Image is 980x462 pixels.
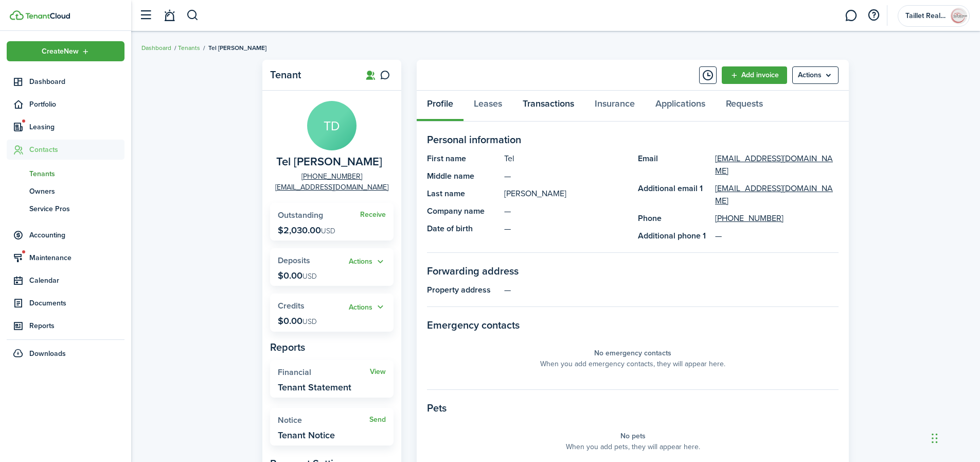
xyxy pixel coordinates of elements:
button: Actions [349,256,386,268]
a: Notifications [159,3,179,29]
panel-main-title: Additional phone 1 [638,230,710,242]
a: View [370,368,386,376]
menu-btn: Actions [792,66,839,84]
panel-main-description: [PERSON_NAME] [504,187,628,200]
panel-main-description: Tel [504,152,628,165]
span: Deposits [278,254,310,266]
a: [PHONE_NUMBER] [301,171,362,182]
img: TenantCloud [25,13,70,19]
panel-main-subtitle: Reports [270,339,394,355]
panel-main-description: — [504,205,628,217]
widget-stats-title: Financial [278,368,370,377]
span: Tel Derner [276,156,382,168]
panel-main-section-title: Emergency contacts [427,317,839,333]
panel-main-placeholder-title: No emergency contacts [594,348,671,358]
span: Accounting [29,230,124,241]
a: Tenants [7,165,124,182]
a: Insurance [584,91,645,122]
img: Taillet Real Estate and Property Management [951,8,967,24]
panel-main-description: — [504,223,628,235]
panel-main-title: Email [638,152,710,177]
a: [EMAIL_ADDRESS][DOMAIN_NAME] [275,182,388,193]
a: Reports [7,316,124,336]
widget-stats-description: Tenant Notice [278,430,335,440]
panel-main-title: Middle name [427,170,499,182]
a: Dashboard [7,72,124,92]
span: Create New [42,48,79,55]
span: Leasing [29,122,124,132]
panel-main-title: Property address [427,284,499,296]
a: [EMAIL_ADDRESS][DOMAIN_NAME] [715,182,839,207]
span: Downloads [29,348,66,359]
a: Tenants [178,43,200,53]
panel-main-description: — [504,284,839,296]
span: Contacts [29,144,124,155]
span: Reports [29,320,124,331]
a: Owners [7,182,124,200]
a: Requests [716,91,773,122]
span: Dashboard [29,76,124,87]
span: Service Pros [29,203,124,214]
span: USD [302,316,317,327]
panel-main-title: Company name [427,205,499,217]
widget-stats-title: Notice [278,416,369,425]
a: Receive [360,211,386,219]
button: Open menu [7,41,124,61]
panel-main-title: Phone [638,212,710,225]
panel-main-section-title: Personal information [427,132,839,147]
button: Actions [349,301,386,313]
span: USD [302,271,317,282]
panel-main-placeholder-description: When you add pets, they will appear here. [566,441,700,452]
panel-main-title: Additional email 1 [638,182,710,207]
a: Leases [464,91,512,122]
a: Transactions [512,91,584,122]
a: Service Pros [7,200,124,217]
div: Drag [932,423,938,454]
a: Add invoice [722,66,787,84]
a: Dashboard [141,43,171,53]
a: [PHONE_NUMBER] [715,212,783,225]
button: Search [186,7,199,24]
widget-stats-description: Tenant Statement [278,382,351,392]
span: Credits [278,300,305,312]
a: Messaging [841,3,861,29]
panel-main-title: First name [427,152,499,165]
span: Portfolio [29,99,124,110]
panel-main-title: Last name [427,187,499,200]
span: USD [321,226,335,236]
p: $2,030.00 [278,225,335,235]
panel-main-section-title: Pets [427,400,839,416]
a: Send [369,416,386,424]
button: Open menu [349,256,386,268]
button: Open resource center [865,7,882,24]
panel-main-title: Date of birth [427,223,499,235]
panel-main-section-title: Forwarding address [427,263,839,279]
span: Taillet Real Estate and Property Management [905,12,947,20]
button: Open menu [898,5,970,27]
span: Calendar [29,275,124,286]
span: Documents [29,298,124,309]
button: Open sidebar [136,6,155,25]
panel-main-placeholder-description: When you add emergency contacts, they will appear here. [540,358,725,369]
p: $0.00 [278,270,317,281]
span: Owners [29,186,124,197]
iframe: Chat Widget [929,413,980,462]
p: $0.00 [278,316,317,326]
a: [EMAIL_ADDRESS][DOMAIN_NAME] [715,152,839,177]
panel-main-placeholder-title: No pets [620,431,646,441]
button: Open menu [792,66,839,84]
panel-main-title: Tenant [270,69,352,81]
button: Open menu [349,301,386,313]
img: TenantCloud [10,10,24,20]
span: Tel [PERSON_NAME] [208,43,266,53]
avatar-text: TD [307,101,357,150]
span: Tenants [29,168,124,179]
button: Timeline [699,66,717,84]
span: Maintenance [29,252,124,263]
span: Outstanding [278,209,323,221]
